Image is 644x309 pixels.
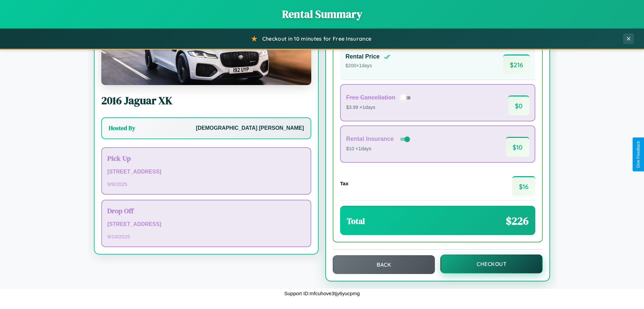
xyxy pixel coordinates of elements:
p: 9 / 9 / 2025 [107,180,305,189]
span: $ 0 [508,95,529,115]
h4: Free Cancellation [346,94,395,101]
img: Jaguar XK [101,18,311,85]
span: $ 216 [503,54,530,74]
p: Support ID: mfcuhove3tjy6yucpmg [284,289,360,298]
p: [STREET_ADDRESS] [107,220,305,229]
div: Give Feedback [636,141,641,168]
p: 9 / 10 / 2025 [107,232,305,241]
h3: Drop Off [107,206,305,216]
h4: Rental Price [345,53,380,60]
span: $ 10 [506,137,529,157]
span: Checkout in 10 minutes for Free Insurance [262,35,371,42]
button: Back [333,255,435,274]
p: $3.99 × 1 days [346,103,413,112]
h4: Tax [340,181,348,186]
p: $ 200 × 1 days [345,62,390,70]
h2: 2016 Jaguar XK [101,93,311,108]
h1: Rental Summary [7,7,637,22]
h4: Rental Insurance [346,136,394,143]
p: $10 × 1 days [346,145,411,153]
span: $ 226 [506,214,529,228]
h3: Pick Up [107,153,305,163]
p: [DEMOGRAPHIC_DATA] [PERSON_NAME] [196,123,304,133]
h3: Total [347,216,365,227]
span: $ 16 [512,176,535,196]
p: [STREET_ADDRESS] [107,167,305,177]
button: Checkout [440,255,543,273]
h3: Hosted By [109,124,135,132]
